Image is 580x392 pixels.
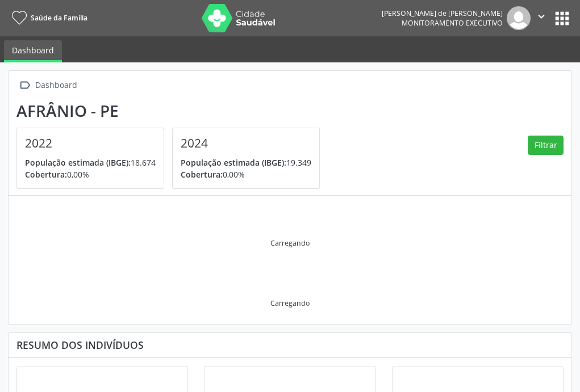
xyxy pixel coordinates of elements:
span: Cobertura: [25,169,67,180]
i:  [16,77,33,94]
i:  [535,10,548,23]
div: Carregando [270,298,310,308]
button: Filtrar [528,136,564,155]
p: 18.674 [25,157,156,168]
button:  [531,6,552,30]
a: Dashboard [4,40,62,62]
a: Saúde da Família [8,9,87,27]
span: População estimada (IBGE): [181,157,286,168]
span: Saúde da Família [31,13,87,23]
h4: 2024 [181,136,311,150]
div: Afrânio - PE [16,102,328,120]
span: População estimada (IBGE): [25,157,131,168]
div: Carregando [270,238,310,248]
p: 0,00% [25,168,156,180]
p: 0,00% [181,168,311,180]
h4: 2022 [25,136,156,150]
span: Cobertura: [181,169,223,180]
a:  Dashboard [16,77,79,94]
img: img [507,6,531,30]
p: 19.349 [181,157,311,168]
div: Resumo dos indivíduos [16,339,564,351]
span: Monitoramento Executivo [402,18,503,28]
button: apps [552,9,572,28]
div: [PERSON_NAME] de [PERSON_NAME] [382,9,503,18]
div: Dashboard [33,77,79,94]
